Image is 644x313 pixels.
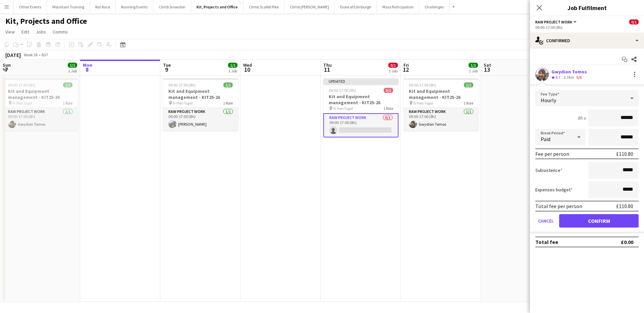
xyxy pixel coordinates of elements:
button: Duke of Edinburgh [335,0,377,13]
span: Yr Hen Ysgol [12,101,32,106]
span: Yr Hen Ysgol [333,106,353,111]
span: 13 [483,66,491,73]
span: 1/1 [464,82,473,87]
app-card-role: RAW project work1/109:00-17:00 (8h)Gwydion Tomos [404,108,479,131]
span: Sun [3,62,11,68]
span: 10 [242,66,252,73]
span: 9 [162,66,171,73]
span: 1 Role [464,101,473,106]
a: Jobs [33,27,49,36]
span: 11 [322,66,332,73]
span: 1/1 [223,82,233,87]
span: RAW project work [535,19,572,24]
div: BST [42,52,48,57]
button: RAW project work [535,19,578,24]
span: Fri [404,62,409,68]
button: Climb [PERSON_NAME] [284,0,335,13]
h3: Kit and Equipment management - KIT25-26 [323,93,398,106]
span: 09:00-17:00 (8h) [329,88,356,93]
div: £110.80 [616,203,633,209]
div: 09:00-17:00 (8h) [535,25,639,30]
span: Thu [323,62,332,68]
a: View [3,27,17,36]
span: 0/1 [388,63,398,68]
div: Gwydion Tomos [551,69,587,75]
div: Confirmed [530,33,644,49]
span: Sat [484,62,491,68]
div: 8h x [578,115,586,121]
button: Climb Snowdon [153,0,191,13]
span: Paid [541,136,550,142]
h3: Job Fulfilment [530,3,644,12]
label: Expenses budget [535,187,573,193]
app-job-card: 09:00-17:00 (8h)1/1Kit and Equipment management - KIT25-26 Yr Hen Ysgol1 RoleRAW project work1/10... [163,78,238,131]
label: Subsistence [535,167,562,173]
span: 1/1 [228,63,237,68]
app-skills-label: 5/6 [576,75,582,80]
a: Comms [50,27,70,36]
button: Running Events [116,0,153,13]
span: 0/1 [384,88,393,93]
h3: Kit and Equipment management - KIT25-26 [404,88,479,100]
div: Total fee per person [535,203,582,209]
app-card-role: RAW project work0/109:00-17:00 (8h) [323,113,398,137]
span: Yr Hen Ysgol [413,101,433,106]
app-job-card: 09:00-17:00 (8h)1/1Kit and Equipment management - KIT25-26 Yr Hen Ysgol1 RoleRAW project work1/10... [404,78,479,131]
div: £0.00 [621,239,633,245]
button: Confirm [559,214,639,228]
button: Cancel [535,214,556,228]
a: Edit [19,27,32,36]
span: 1 Role [223,101,233,106]
h3: Kit and Equipment management - KIT25-26 [163,88,238,100]
span: Comms [53,29,68,35]
span: 1/1 [68,63,77,68]
button: Challenges [419,0,449,13]
span: 1/1 [469,63,478,68]
h3: Kit and Equipment management - KIT25-26 [3,88,78,100]
span: 7 [2,66,11,73]
span: 8 [82,66,92,73]
div: 1 Job [228,68,237,73]
app-card-role: RAW project work1/109:00-17:00 (8h)Gwydion Tomos [3,108,78,131]
span: Yr Hen Ysgol [173,101,193,106]
button: Mass Participation [377,0,419,13]
div: 1 Job [68,68,77,73]
span: 12 [402,66,409,73]
span: Week 36 [22,52,39,57]
span: Hourly [541,97,556,104]
div: Fee per person [535,150,569,157]
span: 09:00-17:00 (8h) [8,82,35,87]
div: [DATE] [5,52,21,58]
app-job-card: Updated09:00-17:00 (8h)0/1Kit and Equipment management - KIT25-26 Yr Hen Ysgol1 RoleRAW project w... [323,78,398,137]
div: Updated [323,78,398,84]
span: 4.7 [555,75,560,80]
div: 1 Job [389,68,397,73]
button: Other Events [14,0,47,13]
button: Mountain Training [47,0,90,13]
span: 1 Role [383,106,393,111]
span: Wed [243,62,252,68]
span: 1 Role [63,101,72,106]
button: Kit, Projects and Office [191,0,244,13]
div: £110.80 [616,150,633,157]
div: Total fee [535,239,558,245]
button: Rat Race [90,0,116,13]
span: 0/1 [629,19,639,24]
span: View [5,29,15,35]
span: Tue [163,62,171,68]
div: 3.7km [562,75,575,80]
span: Edit [21,29,29,35]
span: Jobs [36,29,46,35]
h1: Kit, Projects and Office [5,16,87,26]
span: 09:00-17:00 (8h) [409,82,436,87]
app-card-role: RAW project work1/109:00-17:00 (8h)[PERSON_NAME] [163,108,238,131]
span: Mon [83,62,92,68]
div: 1 Job [469,68,478,73]
span: 09:00-17:00 (8h) [168,82,196,87]
app-job-card: 09:00-17:00 (8h)1/1Kit and Equipment management - KIT25-26 Yr Hen Ysgol1 RoleRAW project work1/10... [3,78,78,131]
span: 1/1 [63,82,72,87]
